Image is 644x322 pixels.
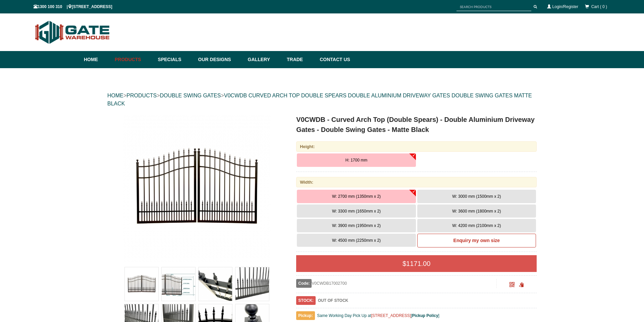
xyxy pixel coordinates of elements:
img: Gate Warehouse [34,17,112,48]
span: STOCK: [296,296,316,305]
a: Pickup Policy [412,313,438,318]
a: Products [111,51,155,68]
a: DOUBLE SWING GATES [160,93,221,98]
span: Click to copy the URL [519,282,524,287]
b: OUT OF STOCK [318,298,348,303]
a: Gallery [245,51,283,68]
div: V0CWDB17002700 [296,279,496,288]
span: 1171.00 [406,260,430,267]
button: W: 4200 mm (2100mm x 2) [417,219,536,232]
img: V0CWDB - Curved Arch Top (Double Spears) - Double Aluminium Driveway Gates - Double Swing Gates -... [125,267,158,301]
div: $ [296,255,537,272]
a: V0CWDB - Curved Arch Top (Double Spears) - Double Aluminium Driveway Gates - Double Swing Gates -... [108,114,285,262]
span: 1300 100 310 | [STREET_ADDRESS] [34,4,112,9]
a: Our Designs [195,51,245,68]
span: Pickup: [296,311,315,320]
img: V0CWDB - Curved Arch Top (Double Spears) - Double Aluminium Driveway Gates - Double Swing Gates -... [123,114,271,262]
a: Trade [283,51,316,68]
button: W: 4500 mm (2250mm x 2) [297,234,416,247]
span: W: 2700 mm (1350mm x 2) [332,194,381,199]
input: SEARCH PRODUCTS [457,3,531,11]
span: W: 3000 mm (1500mm x 2) [452,194,501,199]
a: Specials [155,51,195,68]
span: Cart ( 0 ) [591,4,607,9]
a: V0CWDB CURVED ARCH TOP DOUBLE SPEARS DOUBLE ALUMINIUM DRIVEWAY GATES DOUBLE SWING GATES MATTE BLACK [107,93,532,106]
a: PRODUCTS [126,93,157,98]
span: W: 4200 mm (2100mm x 2) [452,223,501,228]
span: W: 3300 mm (1650mm x 2) [332,209,381,214]
a: Login/Register [552,4,578,9]
button: W: 3900 mm (1950mm x 2) [297,219,416,232]
button: W: 2700 mm (1350mm x 2) [297,190,416,203]
span: W: 4500 mm (2250mm x 2) [332,238,381,243]
img: V0CWDB - Curved Arch Top (Double Spears) - Double Aluminium Driveway Gates - Double Swing Gates -... [235,267,269,301]
img: V0CWDB - Curved Arch Top (Double Spears) - Double Aluminium Driveway Gates - Double Swing Gates -... [199,267,232,301]
button: W: 3000 mm (1500mm x 2) [417,190,536,203]
b: Enquiry my own size [453,238,500,243]
span: Same Working Day Pick Up at [ ] [317,313,439,318]
span: Code: [296,279,312,288]
button: H: 1700 mm [297,153,416,167]
a: [STREET_ADDRESS] [371,313,411,318]
a: Home [84,51,111,68]
span: W: 3600 mm (1800mm x 2) [452,209,501,214]
span: H: 1700 mm [345,158,367,163]
a: Click to enlarge and scan to share. [509,283,515,288]
a: Enquiry my own size [417,234,536,248]
a: Contact Us [316,51,350,68]
button: W: 3300 mm (1650mm x 2) [297,204,416,218]
a: HOME [107,93,123,98]
img: V0CWDB - Curved Arch Top (Double Spears) - Double Aluminium Driveway Gates - Double Swing Gates -... [162,267,195,301]
div: Height: [296,141,537,152]
span: W: 3900 mm (1950mm x 2) [332,223,381,228]
h1: V0CWDB - Curved Arch Top (Double Spears) - Double Aluminium Driveway Gates - Double Swing Gates -... [296,114,537,135]
button: W: 3600 mm (1800mm x 2) [417,204,536,218]
div: > > > [107,85,537,114]
div: Width: [296,177,537,187]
